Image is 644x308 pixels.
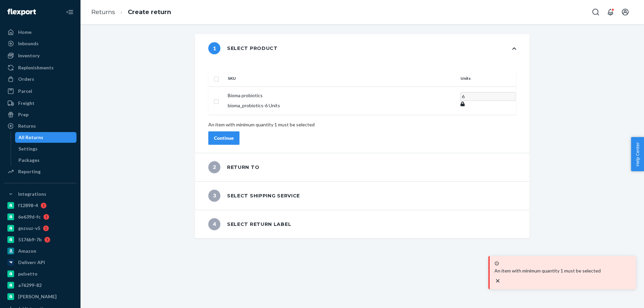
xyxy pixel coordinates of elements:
[15,155,77,166] a: Packages
[4,109,76,120] a: Prep
[18,191,46,197] div: Integrations
[4,38,76,49] a: Inbounds
[18,145,38,152] div: Settings
[18,52,40,59] div: Inventory
[208,190,300,202] div: Select shipping service
[91,8,115,16] a: Returns
[18,88,32,95] div: Parcel
[18,40,39,47] div: Inbounds
[18,259,45,266] div: Deliverr API
[18,282,42,289] div: a76299-82
[228,102,455,109] p: bioma_probiotics - 6 Units
[461,92,516,101] input: Enter quantity
[18,168,41,175] div: Reporting
[208,218,220,230] span: 4
[86,2,176,22] ol: breadcrumbs
[604,5,617,19] button: Open notifications
[18,225,40,232] div: gnzsuz-v5
[18,202,38,209] div: f12898-4
[208,131,239,145] button: Continue
[4,74,76,84] a: Orders
[18,134,43,141] div: All Returns
[214,135,234,141] div: Continue
[4,257,76,268] a: Deliverr API
[15,132,77,143] a: All Returns
[18,270,38,277] div: pulsetto
[4,121,76,131] a: Returns
[4,166,76,177] a: Reporting
[208,121,516,128] p: An item with minimum quantity 1 must be selected
[225,70,458,86] th: SKU
[458,70,516,86] th: Units
[18,157,40,164] div: Packages
[4,223,76,234] a: gnzsuz-v5
[4,98,76,109] a: Freight
[4,62,76,73] a: Replenishments
[631,137,644,171] button: Help Center
[4,234,76,245] a: 5176b9-7b
[18,111,29,118] div: Prep
[18,236,42,243] div: 5176b9-7b
[18,64,54,71] div: Replenishments
[228,92,455,99] p: Bioma probiotics
[4,280,76,291] a: a76299-82
[4,291,76,302] a: [PERSON_NAME]
[4,268,76,279] a: pulsetto
[63,5,76,19] button: Close Navigation
[7,9,36,15] img: Flexport logo
[494,278,501,284] svg: close toast
[619,5,632,19] button: Open account menu
[208,161,259,173] div: Return to
[4,27,76,38] a: Home
[4,200,76,211] a: f12898-4
[18,248,36,254] div: Amazon
[208,190,220,202] span: 3
[18,123,36,129] div: Returns
[4,246,76,256] a: Amazon
[18,29,32,36] div: Home
[494,267,631,274] p: An item with minimum quantity 1 must be selected
[15,143,77,154] a: Settings
[589,5,602,19] button: Open Search Box
[4,50,76,61] a: Inventory
[208,218,291,230] div: Select return label
[18,213,41,220] div: 6e639d-fc
[128,8,171,16] a: Create return
[208,161,220,173] span: 2
[4,86,76,97] a: Parcel
[4,211,76,222] a: 6e639d-fc
[4,189,76,199] button: Integrations
[208,42,278,54] div: Select product
[18,293,57,300] div: [PERSON_NAME]
[208,42,220,54] span: 1
[18,76,34,82] div: Orders
[18,100,35,107] div: Freight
